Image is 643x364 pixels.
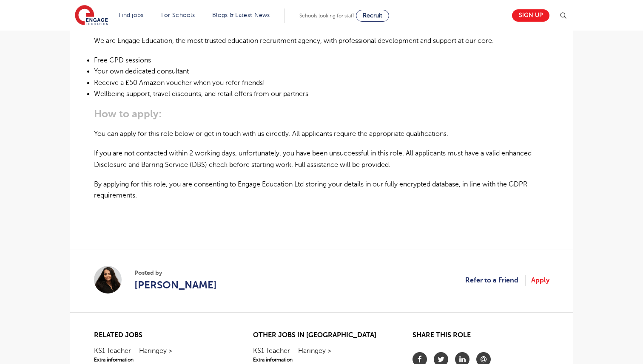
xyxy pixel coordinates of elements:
p: We are Engage Education, the most trusted education recruitment agency, with professional develop... [94,35,549,46]
h2: Share this role [413,331,549,344]
a: For Schools [161,12,195,18]
p: You can apply for this role below or get in touch with us directly. All applicants require the ap... [94,128,549,139]
span: Extra information [94,356,230,364]
a: KS1 Teacher – Haringey >Extra information [94,346,230,364]
li: Wellbeing support, travel discounts, and retail offers from our partners [94,88,549,99]
h3: How to apply: [94,108,549,120]
a: Apply [531,275,549,286]
li: Receive a £50 Amazon voucher when you refer friends! [94,77,549,88]
li: Your own dedicated consultant [94,66,549,77]
li: Free CPD sessions [94,55,549,66]
a: [PERSON_NAME] [134,277,217,293]
span: Posted by [134,268,217,277]
a: Refer to a Friend [465,275,526,286]
h2: Related jobs [94,331,230,339]
p: ​​​​​​​ [94,229,549,240]
a: KS1 Teacher – Haringey >Extra information [253,346,390,364]
p: By applying for this role, you are consenting to Engage Education Ltd storing your details in our... [94,179,549,201]
span: Recruit [363,12,382,19]
a: Recruit [356,10,389,22]
a: Find jobs [119,12,144,18]
img: Engage Education [75,5,108,26]
p: ​​​​​​​ [94,209,549,220]
span: Schools looking for staff [299,13,354,19]
a: Blogs & Latest News [212,12,270,18]
a: Sign up [512,9,549,22]
h2: Other jobs in [GEOGRAPHIC_DATA] [253,331,390,339]
span: Extra information [253,356,390,364]
p: If you are not contacted within 2 working days, unfortunately, you have been unsuccessful in this... [94,148,549,170]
